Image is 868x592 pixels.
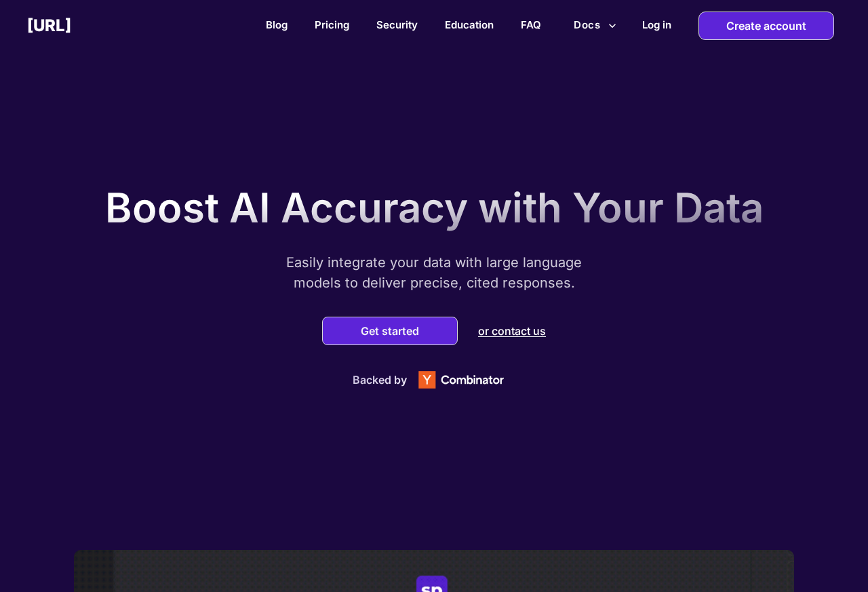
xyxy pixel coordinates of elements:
[357,324,423,338] button: Get started
[568,12,622,38] button: more
[353,373,407,387] p: Backed by
[478,324,546,338] p: or contact us
[445,18,494,31] a: Education
[726,12,806,39] p: Create account
[376,18,418,31] a: Security
[521,18,541,31] a: FAQ
[264,252,604,293] p: Easily integrate your data with large language models to deliver precise, cited responses.
[266,18,288,31] a: Blog
[105,183,764,232] p: Boost AI Accuracy with Your Data
[407,363,515,396] img: Y Combinator logo
[27,16,71,35] h2: [URL]
[642,18,671,31] h2: Log in
[315,18,349,31] a: Pricing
